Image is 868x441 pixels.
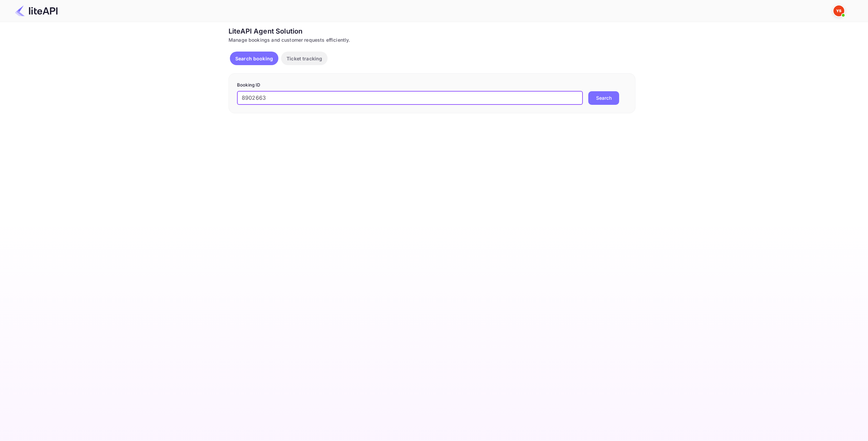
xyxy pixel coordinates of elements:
[588,91,619,105] button: Search
[229,26,635,36] div: LiteAPI Agent Solution
[235,55,273,62] p: Search booking
[237,82,627,89] p: Booking ID
[15,5,58,16] img: LiteAPI Logo
[229,36,635,43] div: Manage bookings and customer requests efficiently.
[237,91,583,105] input: Enter Booking ID (e.g., 63782194)
[287,55,322,62] p: Ticket tracking
[833,5,844,16] img: Yandex Support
